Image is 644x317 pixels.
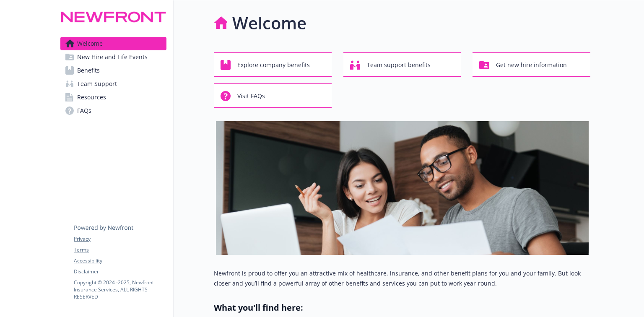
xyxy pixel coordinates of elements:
[214,302,590,314] h2: What you'll find here:
[496,57,567,73] span: Get new hire information
[237,88,265,104] span: Visit FAQs
[77,77,117,91] span: Team Support
[74,235,166,243] a: Privacy
[60,50,166,64] a: New Hire and Life Events
[60,104,166,117] a: FAQs
[60,37,166,50] a: Welcome
[232,10,306,36] h1: Welcome
[74,268,166,275] a: Disclaimer
[77,104,91,117] span: FAQs
[74,279,166,300] p: Copyright © 2024 - 2025 , Newfront Insurance Services, ALL RIGHTS RESERVED
[473,52,590,77] button: Get new hire information
[74,246,166,254] a: Terms
[60,77,166,91] a: Team Support
[74,257,166,265] a: Accessibility
[214,52,332,77] button: Explore company benefits
[77,91,106,104] span: Resources
[237,57,310,73] span: Explore company benefits
[367,57,431,73] span: Team support benefits
[343,52,461,77] button: Team support benefits
[214,83,332,108] button: Visit FAQs
[77,37,103,50] span: Welcome
[60,64,166,77] a: Benefits
[77,50,148,64] span: New Hire and Life Events
[77,64,100,77] span: Benefits
[214,268,590,288] p: Newfront is proud to offer you an attractive mix of healthcare, insurance, and other benefit plan...
[60,91,166,104] a: Resources
[216,121,589,255] img: overview page banner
